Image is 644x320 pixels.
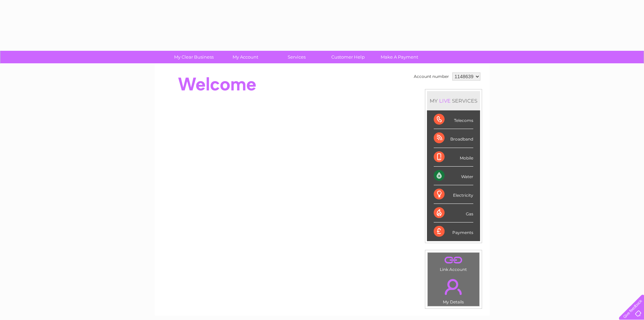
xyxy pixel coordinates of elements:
[429,254,478,266] a: .
[429,275,478,299] a: .
[269,51,325,63] a: Services
[412,71,451,82] td: Account number
[434,148,473,167] div: Mobile
[434,110,473,129] div: Telecoms
[434,222,473,241] div: Payments
[320,51,376,63] a: Customer Help
[217,51,273,63] a: My Account
[434,129,473,148] div: Broadband
[372,51,427,63] a: Make A Payment
[427,91,480,110] div: MY SERVICES
[434,204,473,222] div: Gas
[438,98,452,104] div: LIVE
[166,51,222,63] a: My Clear Business
[434,185,473,204] div: Electricity
[434,167,473,185] div: Water
[427,273,480,306] td: My Details
[427,252,480,274] td: Link Account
